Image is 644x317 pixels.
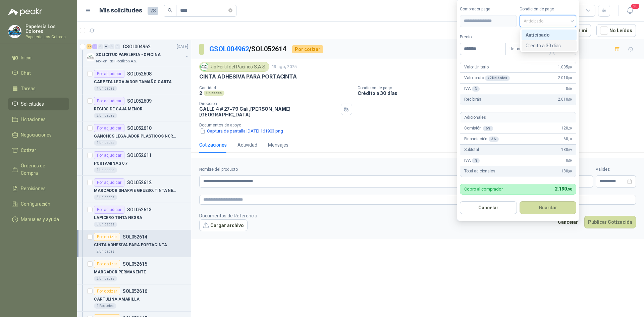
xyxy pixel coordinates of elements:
p: Valor bruto [464,75,510,81]
button: Cargar archivo [199,219,248,231]
button: Cancelar [460,201,517,214]
div: 1 Unidades [94,140,117,146]
span: 0 [566,157,572,164]
p: 19 ago, 2025 [272,64,297,70]
div: Cotizaciones [199,141,227,149]
p: IVA [464,157,480,164]
div: 2 Unidades [94,276,117,281]
span: close-circle [228,8,232,12]
span: Unitario [509,44,547,54]
div: % [472,158,480,163]
div: Por adjudicar [94,97,124,105]
span: Anticipado [524,16,573,26]
span: ,00 [568,159,572,162]
img: Company Logo [87,53,95,61]
div: 1 Unidades [94,86,117,91]
span: ,90 [567,187,572,192]
p: GANCHOS LEGAJADOR PLASTICOS NORMA [94,133,177,140]
p: Documentos de apoyo [199,123,641,127]
p: LAPICERO TINTA NEGRA [94,215,142,221]
div: 3 Unidades [94,222,117,227]
span: Chat [21,69,31,77]
div: % [472,86,480,92]
a: Por cotizarSOL052614CINTA ADHESIVA PARA PORTACINTA2 Unidades [77,230,191,257]
div: 6 [92,44,97,49]
label: Nombre del producto [199,166,499,173]
a: Por cotizarSOL052615MARCADOR PERMANENTE2 Unidades [77,257,191,284]
p: Cantidad [199,86,352,90]
p: CINTA ADHESIVA PARA PORTACINTA [199,73,297,80]
span: ,89 [568,148,572,152]
span: Manuales y ayuda [21,216,59,223]
div: 2 Unidades [94,113,117,118]
div: Por cotizar [94,287,120,295]
span: ,00 [568,76,572,80]
p: Total adicionales [464,168,495,174]
a: Remisiones [8,182,69,195]
a: Licitaciones [8,113,69,126]
a: GSOL004962 [209,45,249,53]
p: Crédito a 30 días [358,90,641,96]
p: Rio Fertil del Pacífico S.A.S. [96,59,137,64]
span: Negociaciones [21,131,52,139]
div: 0 [104,44,109,49]
a: Cotizar [8,144,69,157]
button: 20 [624,5,636,17]
p: Condición de pago [358,86,641,90]
span: 28 [148,7,158,15]
p: SOL052613 [127,207,152,212]
p: / SOL052614 [209,44,287,54]
span: Configuración [21,200,50,208]
span: 20 [631,3,640,9]
p: Financiación [464,136,499,142]
span: 120 [561,125,572,131]
a: Por adjudicarSOL052610GANCHOS LEGAJADOR PLASTICOS NORMA1 Unidades [77,121,191,149]
p: CALLE 4 # 27-79 Cali , [PERSON_NAME][GEOGRAPHIC_DATA] [199,106,338,117]
img: Company Logo [8,25,21,38]
div: Mensajes [268,141,288,149]
button: Publicar Cotización [584,216,636,228]
p: Papeleria Los Colores [25,35,69,39]
p: [DATE] [177,44,188,50]
div: Anticipado [522,30,577,40]
p: Adicionales [464,114,486,121]
a: Por adjudicarSOL052609RECIBO DE CAJA MENOR2 Unidades [77,94,191,121]
span: Solicitudes [21,100,44,108]
p: Comisión [464,125,493,131]
a: Por adjudicarSOL052608CARPETA LEGAJADOR TAMAÑO CARTA1 Unidades [77,67,191,94]
div: Crédito a 30 días [522,40,577,51]
h1: Mis solicitudes [99,6,142,15]
span: ,90 [568,169,572,173]
span: search [168,8,172,13]
div: Por cotizar [94,260,120,268]
span: 2.010 [558,75,572,81]
span: ,60 [568,126,572,130]
label: Flete [566,166,593,173]
div: Anticipado [526,31,573,39]
p: MARCADOR PERMANENTE [94,269,146,275]
p: SOL052614 [123,234,147,239]
a: Chat [8,67,69,80]
button: Cancelar [554,216,582,228]
div: 2 Unidades [94,249,117,254]
a: Manuales y ayuda [8,213,69,226]
span: 180 [561,168,572,174]
p: Valor Unitario [464,64,489,70]
p: SOL052612 [127,180,152,185]
img: Company Logo [201,63,208,70]
div: 22 [87,44,92,49]
div: Por adjudicar [94,124,124,132]
div: Actividad [237,141,257,149]
p: IVA [464,86,480,92]
span: Inicio [21,54,32,61]
a: Por adjudicarSOL052612MARCADOR SHARPIE GRUESO, TINTA NEGRO, ROJO Y AZUL3 Unidades [77,176,191,203]
label: Comprador paga [460,6,517,12]
div: Por adjudicar [94,206,124,214]
p: GSOL004962 [123,44,151,49]
span: Tareas [21,85,36,92]
p: SOL052611 [127,153,152,158]
div: 1 Unidades [94,167,117,173]
div: Crédito a 30 días [526,42,573,49]
a: Configuración [8,198,69,210]
button: Captura de pantalla [DATE] 161903.png [199,127,284,135]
